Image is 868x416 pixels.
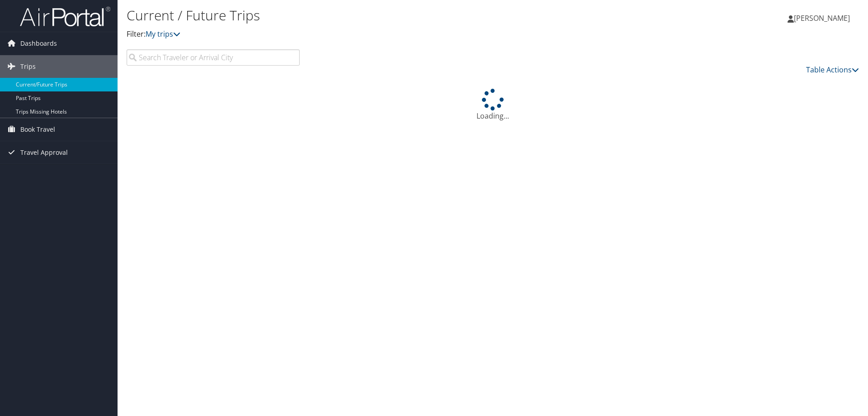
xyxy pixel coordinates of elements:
a: Table Actions [806,65,859,75]
span: Book Travel [20,118,55,141]
span: [PERSON_NAME] [794,13,850,23]
img: airportal-logo.png [20,6,110,27]
span: Dashboards [20,32,57,55]
h1: Current / Future Trips [127,6,615,25]
p: Filter: [127,29,615,40]
span: Trips [20,55,36,78]
div: Loading... [127,89,859,121]
input: Search Traveler or Arrival City [127,49,300,66]
span: Travel Approval [20,141,68,164]
a: [PERSON_NAME] [788,5,859,32]
a: My trips [146,29,180,39]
